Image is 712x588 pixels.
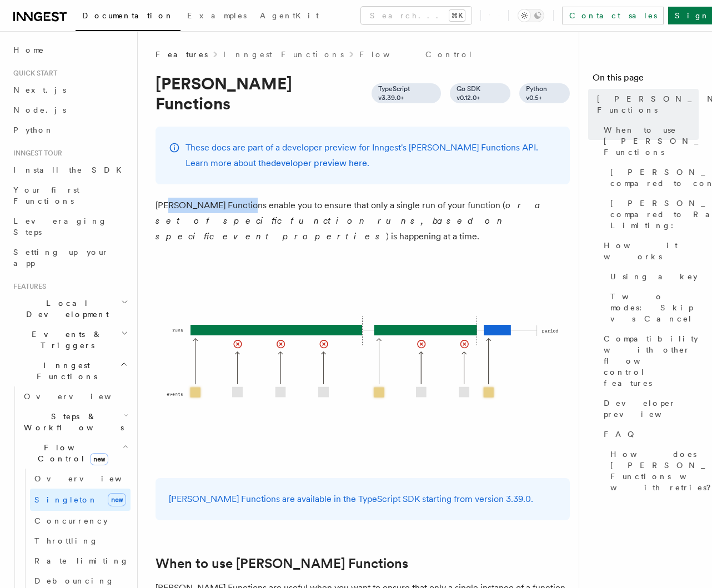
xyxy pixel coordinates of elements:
p: [PERSON_NAME] Functions enable you to ensure that only a single run of your function ( ) is happe... [156,198,570,244]
span: Steps & Workflows [19,411,124,433]
a: AgentKit [253,3,325,30]
span: Inngest tour [9,149,62,158]
a: Compatibility with other flow control features [599,329,699,393]
span: Features [156,49,208,60]
a: How it works [599,235,699,267]
button: Local Development [9,293,131,324]
span: Documentation [82,11,174,20]
span: Concurrency [34,516,108,525]
a: Setting up your app [9,242,131,273]
span: Debouncing [34,576,114,585]
a: Contact sales [562,7,664,24]
span: Next.js [13,86,66,94]
a: Singletonnew [30,489,131,511]
a: Next.js [9,80,131,100]
span: FAQ [604,429,640,440]
span: Rate limiting [34,556,129,565]
a: [PERSON_NAME] compared to Rate Limiting: [606,193,699,235]
span: Python v0.5+ [526,84,563,102]
span: Node.js [13,105,66,114]
span: Home [13,44,44,56]
kbd: ⌘K [449,10,465,21]
span: Using a key [610,271,698,282]
button: Events & Triggers [9,324,131,355]
a: Documentation [76,3,180,31]
span: Your first Functions [13,185,79,205]
span: new [108,493,126,506]
a: developer preview here [271,158,367,168]
span: Leveraging Steps [13,217,107,237]
a: Throttling [30,531,131,551]
p: These docs are part of a developer preview for Inngest's [PERSON_NAME] Functions API. Learn more ... [185,140,556,171]
span: Compatibility with other flow control features [604,333,699,389]
span: TypeScript v3.39.0+ [378,84,435,102]
span: Go SDK v0.12.0+ [457,84,503,102]
h1: [PERSON_NAME] Functions [156,73,570,113]
a: Two modes: Skip vs Cancel [606,287,699,329]
span: Developer preview [604,398,699,420]
a: When to use [PERSON_NAME] Functions [156,556,408,571]
span: Features [9,282,46,291]
span: Quick start [9,69,57,78]
p: [PERSON_NAME] Functions are available in the TypeScript SDK starting from version 3.39.0. [169,491,556,507]
a: Inngest Functions [223,49,344,60]
a: Overview [19,386,131,406]
a: [PERSON_NAME] compared to concurrency: [606,162,699,193]
a: How does [PERSON_NAME] Functions work with retries? [606,444,699,497]
a: Examples [180,3,253,30]
span: Events & Triggers [9,329,121,351]
a: FAQ [599,424,699,444]
span: Overview [24,392,138,401]
a: Node.js [9,100,131,120]
button: Toggle dark mode [518,9,544,22]
button: Inngest Functions [9,355,131,386]
a: Rate limiting [30,551,131,571]
span: Examples [187,11,247,20]
span: new [90,453,108,465]
span: Two modes: Skip vs Cancel [610,291,699,324]
span: Flow Control [19,442,122,464]
span: AgentKit [260,11,319,20]
img: Singleton Functions only process one run at a time. [156,258,570,465]
a: [PERSON_NAME] Functions [593,89,699,120]
span: Setting up your app [13,248,109,268]
a: When to use [PERSON_NAME] Functions [599,120,699,162]
span: Inngest Functions [9,360,120,382]
h4: On this page [593,71,699,89]
span: Singleton [34,495,98,504]
a: Python [9,120,131,140]
button: Search...⌘K [361,7,472,24]
a: Leveraging Steps [9,211,131,242]
span: How it works [604,240,699,262]
a: Your first Functions [9,180,131,211]
a: Flow Control [359,49,473,60]
span: Throttling [34,536,98,545]
a: Developer preview [599,393,699,424]
a: Install the SDK [9,160,131,180]
span: Overview [34,474,149,483]
a: Home [9,40,131,60]
span: Local Development [9,298,121,320]
a: Using a key [606,267,699,287]
button: Steps & Workflows [19,406,131,438]
span: Python [13,125,54,134]
span: Install the SDK [13,165,128,174]
a: Concurrency [30,511,131,531]
button: Flow Controlnew [19,438,131,469]
em: or a set of specific function runs, based on specific event properties [156,200,544,242]
a: Overview [30,469,131,489]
